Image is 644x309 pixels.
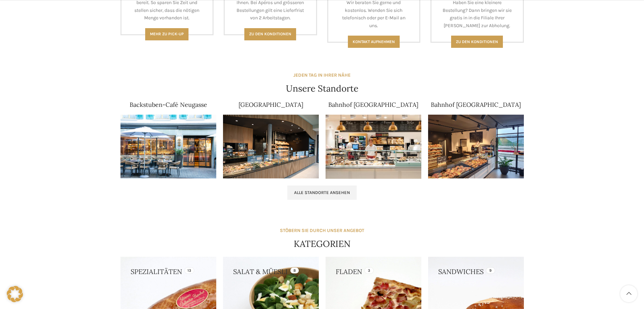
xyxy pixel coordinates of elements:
a: Backstuben-Café Neugasse [130,101,207,109]
span: Zu den konditionen [456,39,498,44]
a: Bahnhof [GEOGRAPHIC_DATA] [431,101,521,109]
a: Alle Standorte ansehen [287,186,357,200]
a: Scroll to top button [620,285,637,302]
a: Kontakt aufnehmen [348,36,400,48]
h4: Unsere Standorte [286,82,358,95]
a: Zu den Konditionen [244,28,296,40]
a: [GEOGRAPHIC_DATA] [239,101,303,109]
a: Zu den konditionen [451,36,503,48]
span: Kontakt aufnehmen [353,39,395,44]
span: Alle Standorte ansehen [294,190,350,195]
a: Bahnhof [GEOGRAPHIC_DATA] [328,101,418,109]
a: Mehr zu Pick-Up [145,28,188,40]
div: JEDEN TAG IN IHRER NÄHE [293,72,351,79]
h4: KATEGORIEN [294,238,351,250]
div: STÖBERN SIE DURCH UNSER ANGEBOT [280,227,364,234]
span: Mehr zu Pick-Up [150,32,184,36]
span: Zu den Konditionen [249,32,291,36]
